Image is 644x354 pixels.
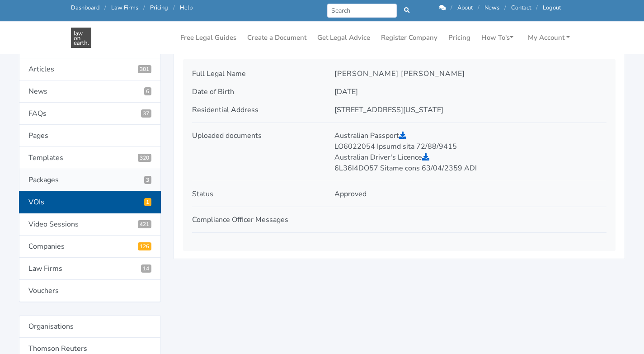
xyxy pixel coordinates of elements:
[104,4,106,12] span: /
[543,4,561,12] a: Logout
[328,189,613,199] div: Approved
[144,198,152,206] span: Pending VOIs
[141,264,152,273] span: Law Firms
[314,29,374,47] a: Get Legal Advice
[457,4,473,12] a: About
[19,58,161,80] a: Articles
[71,4,99,12] a: Dashboard
[138,220,152,228] span: Video Sessions
[186,130,328,174] div: Uploaded documents
[186,104,328,115] div: Residential Address
[19,147,161,169] a: Templates
[150,4,168,12] a: Pricing
[144,87,152,95] span: 6
[186,214,328,225] div: Compliance Officer Messages
[177,29,240,47] a: Free Legal Guides
[244,29,310,47] a: Create a Document
[328,104,613,115] div: [STREET_ADDRESS][US_STATE]
[536,4,538,12] span: /
[445,29,474,47] a: Pricing
[138,65,152,73] span: 301
[478,4,479,12] span: /
[19,236,161,258] a: Companies126
[451,4,452,12] span: /
[19,191,161,213] a: VOIs1
[111,4,138,12] a: Law Firms
[504,4,506,12] span: /
[19,315,161,338] a: Organisations
[19,258,161,280] a: Law Firms14
[328,130,613,174] div: Australian Passport LO6022054 Ipsumd sita 72/88/9415 Australian Driver's Licence 6L36I4DO57 Sitam...
[19,80,161,103] a: News
[19,103,161,125] a: FAQs
[141,109,152,118] span: 37
[138,154,152,162] span: 320
[327,4,397,18] input: Search
[138,242,152,250] span: Registered Companies
[143,4,145,12] span: /
[478,29,517,47] a: How To's
[144,176,152,184] span: 3
[71,28,91,48] img: Law On Earth
[19,169,161,191] a: Packages3
[328,68,613,79] div: [PERSON_NAME] [PERSON_NAME]
[377,29,441,47] a: Register Company
[511,4,531,12] a: Contact
[19,125,161,147] a: Pages
[328,86,613,97] div: [DATE]
[524,29,573,47] a: My Account
[186,68,328,79] div: Full Legal Name
[186,189,328,199] div: Status
[186,86,328,97] div: Date of Birth
[19,280,161,302] a: Vouchers
[484,4,499,12] a: News
[180,4,193,12] a: Help
[19,213,161,236] a: Video Sessions421
[173,4,175,12] span: /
